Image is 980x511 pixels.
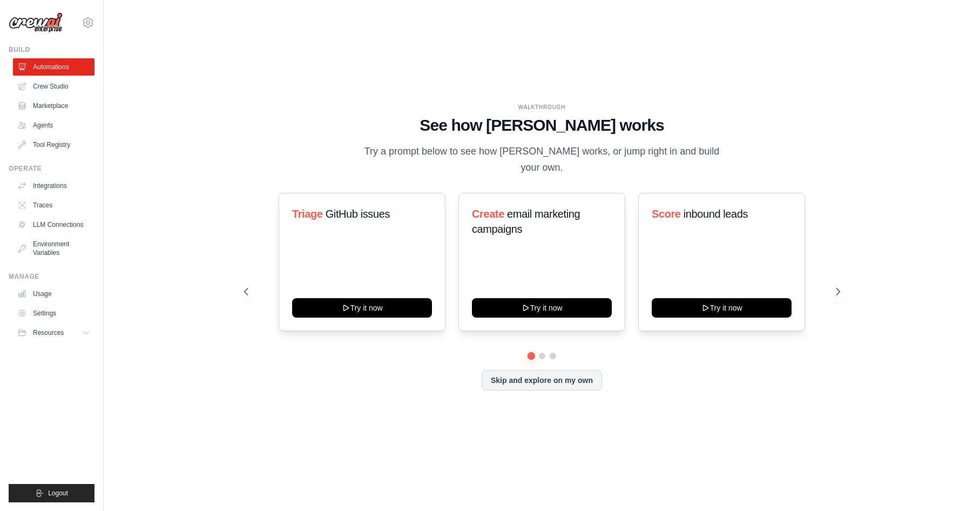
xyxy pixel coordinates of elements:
[472,208,504,220] span: Create
[325,208,389,220] span: GitHub issues
[13,216,94,233] a: LLM Connections
[652,208,681,220] span: Score
[13,285,94,302] a: Usage
[361,144,724,176] p: Try a prompt below to see how [PERSON_NAME] works, or jump right in and build your own.
[13,117,94,134] a: Agents
[9,272,94,281] div: Manage
[13,305,94,322] a: Settings
[9,164,94,173] div: Operate
[472,208,580,235] span: email marketing campaigns
[652,298,792,318] button: Try it now
[684,208,748,220] span: inbound leads
[926,459,980,511] iframe: Chat Widget
[48,489,68,497] span: Logout
[13,324,94,341] button: Resources
[13,97,94,115] a: Marketplace
[244,116,840,135] h1: See how [PERSON_NAME] works
[13,197,94,214] a: Traces
[13,78,94,95] a: Crew Studio
[9,45,94,54] div: Build
[13,236,94,261] a: Environment Variables
[9,484,94,502] button: Logout
[472,298,612,318] button: Try it now
[33,328,64,337] span: Resources
[244,103,840,111] div: WALKTHROUGH
[292,298,432,318] button: Try it now
[292,208,323,220] span: Triage
[13,58,94,76] a: Automations
[482,370,602,391] button: Skip and explore on my own
[13,177,94,194] a: Integrations
[9,12,63,33] img: Logo
[13,136,94,153] a: Tool Registry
